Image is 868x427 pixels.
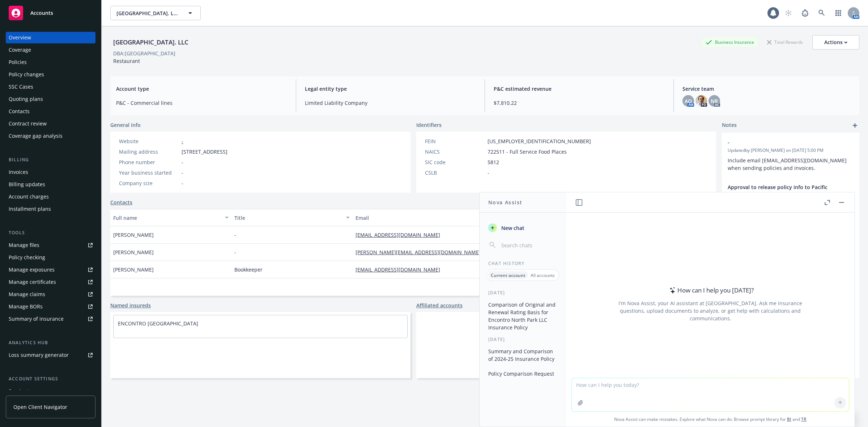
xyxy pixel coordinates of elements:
div: CSLB [425,169,485,176]
span: AO [685,97,692,105]
span: Updated by [PERSON_NAME] on [DATE] 5:00 PM [728,147,854,154]
a: Policy changes [6,69,95,80]
a: Manage files [6,239,95,251]
span: [GEOGRAPHIC_DATA]. LLC [116,9,179,17]
a: Policy checking [6,252,95,263]
h1: Nova Assist [488,198,522,206]
a: Manage certificates [6,276,95,288]
a: Loss summary generator [6,349,95,361]
span: [US_EMPLOYER_IDENTIFICATION_NUMBER] [488,137,591,145]
div: NAICS [425,148,485,155]
a: Policies [6,56,95,68]
a: Contract review [6,118,95,129]
a: Affiliated accounts [416,302,463,309]
a: TR [801,416,807,422]
a: Start snowing [781,6,796,20]
div: Account charges [9,191,49,202]
span: Account type [116,85,287,93]
a: Search [814,6,829,20]
div: SSC Cases [9,81,33,93]
a: Service team [6,385,95,397]
div: SIC code [425,158,485,166]
span: [PERSON_NAME] [113,248,154,256]
span: Manage exposures [6,264,95,276]
div: Business Insurance [702,38,758,47]
a: [PERSON_NAME][EMAIL_ADDRESS][DOMAIN_NAME] [356,249,486,256]
div: Website [119,137,179,145]
a: Quoting plans [6,93,95,105]
button: [GEOGRAPHIC_DATA]. LLC [110,6,201,20]
div: [GEOGRAPHIC_DATA]. LLC [110,38,191,47]
div: Policy checking [9,252,45,263]
a: - [182,138,183,145]
button: Policy Comparison Request [485,368,560,380]
a: Manage BORs [6,301,95,312]
div: Loss summary generator [9,349,69,361]
p: All accounts [531,272,555,278]
div: Manage certificates [9,276,56,288]
input: Search chats [500,240,557,250]
a: Invoices [6,166,95,178]
span: - [234,231,236,239]
div: Year business started [119,169,179,176]
div: -Updatedby [PERSON_NAME] on [DATE] 5:00 PMInclude email [EMAIL_ADDRESS][DOMAIN_NAME] when sending... [722,133,859,178]
p: Current account [491,272,526,278]
span: 5812 [488,158,499,166]
a: Report a Bug [798,6,812,20]
span: Legal entity type [305,85,476,93]
div: Mailing address [119,148,179,155]
span: - [234,248,236,256]
span: - [182,158,183,166]
span: [PERSON_NAME] [113,266,154,273]
a: Account charges [6,191,95,202]
span: 722511 - Full Service Food Places [488,148,567,155]
div: Contacts [9,106,30,117]
button: Email [353,209,554,226]
div: Overview [9,32,31,43]
img: photo [695,95,707,107]
a: Contacts [6,106,95,117]
a: Summary of insurance [6,313,95,325]
div: Manage files [9,239,39,251]
a: Coverage gap analysis [6,130,95,142]
div: Actions [824,35,847,49]
a: Coverage [6,44,95,56]
div: Coverage gap analysis [9,130,63,142]
span: $7,810.22 [494,99,665,107]
div: Manage exposures [9,264,55,276]
span: Limited Liability Company [305,99,476,107]
span: [PERSON_NAME] [113,231,154,239]
div: Policy changes [9,69,44,80]
a: BI [787,416,791,422]
a: Named insureds [110,302,151,309]
div: Invoices [9,166,28,178]
div: Analytics hub [6,339,95,346]
div: Tools [6,229,95,236]
div: Contract review [9,118,47,129]
span: Include email [EMAIL_ADDRESS][DOMAIN_NAME] when sending policies and invoices. [728,157,848,171]
button: New chat [485,221,560,234]
span: Nova Assist can make mistakes. Explore what Nova can do: Browse prompt library for and [569,412,852,427]
span: New chat [500,224,524,232]
span: P&C estimated revenue [494,85,665,93]
a: Billing updates [6,179,95,190]
span: [STREET_ADDRESS] [182,148,227,155]
span: - [728,138,835,146]
a: SSC Cases [6,81,95,93]
a: Manage claims [6,289,95,300]
a: ENCONTRO [GEOGRAPHIC_DATA] [118,320,198,327]
a: [EMAIL_ADDRESS][DOMAIN_NAME] [356,266,446,273]
button: Full name [110,209,231,226]
span: Identifiers [416,121,442,129]
a: Switch app [831,6,846,20]
span: Open Client Navigator [13,403,67,411]
div: [DATE] [480,290,566,296]
span: Approval to release policy info to Pacific Accounting & Financial [728,183,835,198]
button: Summary and Comparison of 2024-25 Insurance Policy [485,345,560,365]
div: Quoting plans [9,93,43,105]
span: - [182,169,183,176]
span: General info [110,121,141,129]
a: Accounts [6,3,95,23]
span: Accounts [30,10,53,16]
div: How can I help you [DATE]? [667,286,754,295]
